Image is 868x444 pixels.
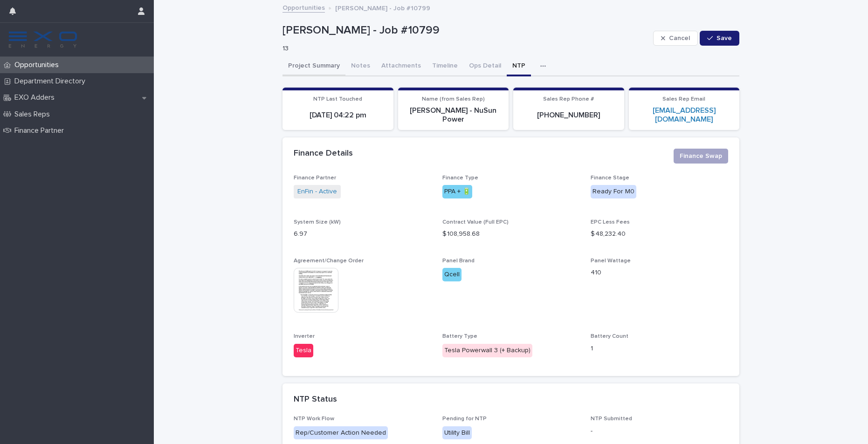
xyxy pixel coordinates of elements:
span: NTP Submitted [591,416,632,422]
p: - [591,426,728,436]
p: [DATE] 04:22 pm [288,111,388,120]
div: Rep/Customer Action Needed [294,426,388,440]
img: FKS5r6ZBThi8E5hshIGi [7,30,78,49]
span: Sales Rep Phone # [543,96,594,102]
h2: NTP Status [294,395,337,405]
a: Opportunities [282,2,325,13]
button: Project Summary [282,57,345,76]
div: Ready For M0 [591,185,636,198]
span: Save [716,35,732,41]
p: Opportunities [11,61,66,69]
span: Battery Type [442,334,477,339]
p: $ 108,958.68 [442,229,580,239]
h2: Finance Details [294,149,353,159]
p: Department Directory [11,77,93,86]
span: System Size (kW) [294,219,341,225]
span: Contract Value (Full EPC) [442,219,509,225]
div: PPA + 🔋 [442,185,472,198]
span: Panel Wattage [591,258,631,264]
p: $ 48,232.40 [591,229,728,239]
p: EXO Adders [11,93,62,102]
button: Cancel [653,31,698,46]
a: [EMAIL_ADDRESS][DOMAIN_NAME] [653,107,716,123]
button: Finance Swap [674,149,728,164]
p: Sales Reps [11,110,57,119]
p: 6.97 [294,229,431,239]
button: Notes [345,57,376,76]
button: Timeline [427,57,463,76]
p: [PERSON_NAME] - NuSun Power [404,106,503,124]
span: Agreement/Change Order [294,258,364,264]
span: Finance Partner [294,175,336,181]
div: Tesla [294,344,313,357]
span: Name (from Sales Rep) [422,96,485,102]
p: 13 [282,45,646,53]
span: Sales Rep Email [662,96,705,102]
a: EnFin - Active [297,187,337,197]
span: EPC Less Fees [591,219,630,225]
div: Utility Bill [442,426,472,440]
span: Finance Type [442,175,478,181]
span: NTP Work Flow [294,416,334,422]
span: Finance Stage [591,175,629,181]
p: 410 [591,268,728,278]
span: NTP Last Touched [313,96,362,102]
span: Pending for NTP [442,416,487,422]
p: Finance Partner [11,126,71,135]
button: Attachments [376,57,427,76]
button: Ops Detail [463,57,507,76]
button: NTP [507,57,531,76]
span: Cancel [669,35,690,41]
p: [PERSON_NAME] - Job #10799 [282,24,649,37]
p: 1 [591,344,728,354]
span: Panel Brand [442,258,475,264]
div: Tesla Powerwall 3 (+ Backup) [442,344,532,357]
span: Finance Swap [680,151,722,161]
span: Battery Count [591,334,628,339]
p: [PERSON_NAME] - Job #10799 [335,2,430,13]
p: [PHONE_NUMBER] [519,111,619,120]
span: Inverter [294,334,315,339]
div: Qcell [442,268,462,281]
button: Save [700,31,739,46]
